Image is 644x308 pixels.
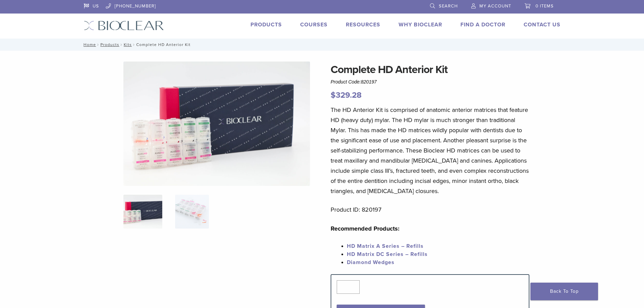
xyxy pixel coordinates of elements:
img: IMG_8088 (1) [123,62,310,186]
a: Kits [124,42,132,47]
img: IMG_8088-1-324x324.jpg [123,195,162,229]
a: Diamond Wedges [347,259,395,266]
a: HD Matrix DC Series – Refills [347,251,428,258]
a: Find A Doctor [460,21,505,28]
a: Courses [300,21,328,28]
bdi: 329.28 [331,90,362,100]
a: Back To Top [530,283,598,300]
a: Products [100,42,119,47]
a: Home [81,42,96,47]
img: Bioclear [84,21,164,30]
span: / [119,43,124,46]
span: $ [331,90,336,100]
a: HD Matrix A Series – Refills [347,243,424,250]
h1: Complete HD Anterior Kit [331,62,529,78]
strong: Recommended Products: [331,225,400,232]
a: Products [251,21,282,28]
span: 820197 [361,79,377,85]
span: Search [439,3,458,9]
nav: Complete HD Anterior Kit [79,39,566,51]
span: / [96,43,100,46]
span: / [132,43,136,46]
span: Product Code: [331,79,377,85]
p: Product ID: 820197 [331,205,529,215]
span: 0 items [535,3,554,9]
a: Why Bioclear [399,21,442,28]
p: The HD Anterior Kit is comprised of anatomic anterior matrices that feature HD (heavy duty) mylar... [331,105,529,196]
img: Complete HD Anterior Kit - Image 2 [175,195,209,229]
a: Resources [346,21,380,28]
a: Contact Us [524,21,560,28]
span: My Account [479,3,511,9]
